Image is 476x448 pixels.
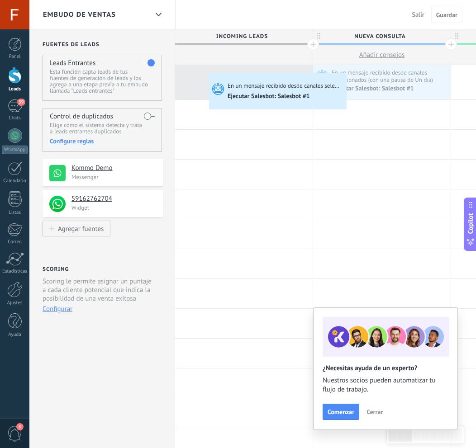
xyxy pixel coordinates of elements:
div: Estadísticas [2,269,28,274]
button: Comenzar [323,404,359,420]
span: Embudo de ventas [43,10,116,19]
h4: Kommo Demo [71,164,156,173]
button: Configurar [43,305,72,313]
span: Nueva consulta [313,29,446,43]
div: Ayuda [2,332,28,338]
span: Cerrar [367,409,383,415]
h4: 59162762704 [71,194,156,203]
h2: Scoring [43,266,69,273]
button: Agregar fuentes [43,221,110,236]
img: logo_min.png [49,196,66,212]
span: Guardar [436,12,457,18]
div: Configure reglas [50,137,154,145]
div: Ajustes [2,300,28,306]
span: En un mensaje recibido desde canales seleccionados (con una pausa de Un día) [332,69,448,84]
h4: Leads Entrantes [50,59,95,67]
p: Esta función capta leads de tus fuentes de generación de leads y los agrega a una etapa previa a ... [50,69,154,94]
button: Guardar [431,6,462,23]
p: Widget [71,204,157,212]
p: Scoring le permite asignar un puntaje a cada cliente potencial que indica la posibilidad de una v... [43,277,155,303]
span: Comenzar [328,409,354,415]
span: Añadir consejos [359,51,405,59]
span: En un mensaje recibido desde canales seleccionados (con una pausa de Un día) [228,82,341,90]
button: Cerrar [362,405,387,419]
div: Incoming leads [175,29,313,43]
p: Elige cómo el sistema detecta y trata a leads entrantes duplicados [50,122,154,135]
div: Listas [2,210,28,216]
button: Añadir consejos [313,45,451,65]
span: Salir [412,10,424,19]
div: Panel [2,54,28,60]
div: Nueva consulta [313,29,451,43]
div: Chats [2,115,28,121]
div: Ejecutar Salesbot: Salesbot #1 [228,93,311,101]
span: Incoming leads [175,29,308,43]
div: Leads [2,86,28,92]
h2: ¿Necesitas ayuda de un experto? [323,364,448,373]
div: WhatsApp [2,146,28,154]
span: 39 [17,99,25,106]
h4: Control de duplicados [50,112,113,121]
p: Messenger [71,173,157,181]
span: Nuestros socios pueden automatizar tu flujo de trabajo. [323,376,448,394]
div: Ejecutar Salesbot: Salesbot #1 [332,85,415,93]
div: Embudo de ventas [151,6,166,24]
h2: Fuentes de leads [43,41,163,48]
button: Salir [409,8,428,21]
span: 3 [16,423,24,430]
div: Agregar fuentes [58,225,104,232]
span: Copilot [466,213,475,234]
div: Correo [2,239,28,245]
div: Calendario [2,178,28,184]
